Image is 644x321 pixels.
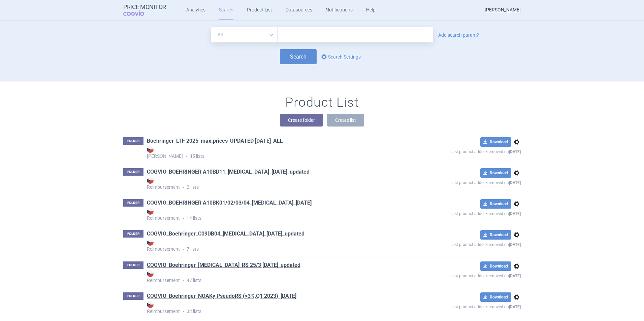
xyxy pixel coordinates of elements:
[147,270,401,283] strong: Reimbursement
[147,208,401,222] p: 14 lists
[285,95,359,110] h1: Product List
[123,230,143,238] p: FOLDER
[401,178,521,186] p: Last product added/removed on
[509,180,521,185] strong: [DATE]
[147,270,154,277] img: CZ
[280,49,317,64] button: Search
[320,53,361,61] a: Search Settings
[147,292,296,300] a: COGVIO_Boehringer_NOAKy PseudoRS (>3%,Q1 2023)_[DATE]
[401,302,521,310] p: Last product added/removed on
[147,168,310,176] a: COGVIO_BOEHRINGER A10BD11_[MEDICAL_DATA]_[DATE]_updated
[401,271,521,279] p: Last product added/removed on
[509,305,521,309] strong: [DATE]
[147,137,283,145] a: Boehringer_LTF 2025_max.prices_UPDATED [DATE]_ALL
[147,168,310,177] h1: COGVIO_BOEHRINGER A10BD11_JENTADUETO_21.01.2025_updated
[147,177,154,184] img: CZ
[147,146,154,153] img: CZ
[123,4,166,16] a: Price MonitorCOGVIO
[147,301,154,308] img: CZ
[327,114,364,127] button: Create list
[509,274,521,278] strong: [DATE]
[180,184,187,191] i: •
[123,10,154,16] span: COGVIO
[147,239,401,252] strong: Reimbursement
[147,261,300,269] a: COGVIO_Boehringer_[MEDICAL_DATA]_RS 25/3 [DATE]_updated
[509,242,521,247] strong: [DATE]
[480,137,511,147] button: Download
[147,301,401,314] strong: Reimbursement
[480,292,511,302] button: Download
[147,146,401,159] strong: [PERSON_NAME]
[147,239,154,246] img: CZ
[147,301,401,315] p: 32 lists
[180,308,187,315] i: •
[480,168,511,178] button: Download
[480,199,511,209] button: Download
[123,168,143,176] p: FOLDER
[180,246,187,253] i: •
[180,277,187,284] i: •
[180,215,187,222] i: •
[123,4,166,10] strong: Price Monitor
[480,230,511,240] button: Download
[147,177,401,190] strong: Reimbursement
[123,199,143,207] p: FOLDER
[147,239,401,253] p: 7 lists
[183,153,190,160] i: •
[147,230,304,239] h1: COGVIO_Boehringer_C09DB04_TWYNSTA_05.06.2025_updated
[147,270,401,284] p: 47 lists
[147,261,300,270] h1: COGVIO_Boehringer_MICARDIS_RS 25/3 05.06.2025_updated
[147,146,401,160] p: 45 lists
[438,33,479,37] a: Add search param?
[147,177,401,191] p: 2 lists
[147,208,401,221] strong: Reimbursement
[147,292,296,301] h1: COGVIO_Boehringer_NOAKy PseudoRS (>3%,Q1 2023)_11.05.2025
[123,137,143,145] p: FOLDER
[123,292,143,300] p: FOLDER
[401,240,521,248] p: Last product added/removed on
[480,261,511,271] button: Download
[147,199,312,207] a: COGVIO_BOEHRINGER A10BK01/02/03/04_[MEDICAL_DATA]_[DATE]
[147,199,312,208] h1: COGVIO_BOEHRINGER A10BK01/02/03/04_JARDIANCE_05.06.2025
[147,230,304,238] a: COGVIO_Boehringer_C09DB04_[MEDICAL_DATA]_[DATE]_updated
[123,261,143,269] p: FOLDER
[147,208,154,215] img: CZ
[280,114,323,127] button: Create folder
[401,147,521,155] p: Last product added/removed on
[509,211,521,216] strong: [DATE]
[401,209,521,217] p: Last product added/removed on
[147,137,283,146] h1: Boehringer_LTF 2025_max.prices_UPDATED 29.05.2025_ALL
[509,149,521,154] strong: [DATE]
